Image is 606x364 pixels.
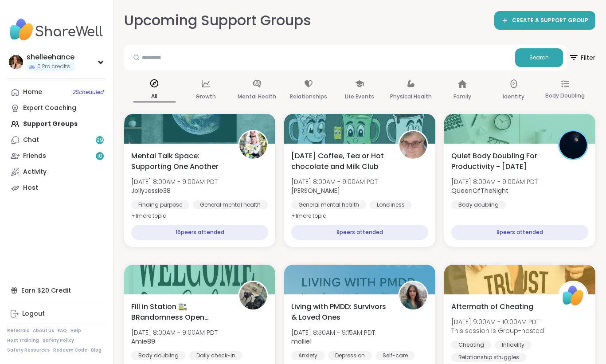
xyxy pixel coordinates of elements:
button: Search [515,48,563,67]
a: Referrals [7,328,29,334]
a: Redeem Code [53,347,87,353]
div: shelleehance [27,52,74,62]
div: General mental health [291,200,366,209]
b: JollyJessie38 [131,186,171,195]
span: [DATE] 8:00AM - 9:00AM PDT [291,177,378,186]
span: [DATE] Coffee, Tea or Hot chocolate and Milk Club [291,151,388,172]
img: Susan [399,131,427,159]
span: Mental Talk Space: Supporting One Another [131,151,228,172]
span: 10 [97,153,102,160]
b: [PERSON_NAME] [291,186,340,195]
a: Activity [7,164,106,180]
p: Life Events [345,91,374,102]
div: Anxiety [291,351,325,360]
span: Living with PMDD: Survivors & Loved Ones [291,301,388,323]
span: Fill in Station 🚉 BRandomness Open Forum [131,301,228,323]
div: 16 peers attended [131,225,268,240]
div: Infidelity [495,341,532,349]
a: Expert Coaching [7,100,106,116]
a: Help [70,328,81,334]
img: QueenOfTheNight [559,131,587,159]
a: Chat99 [7,132,106,148]
div: Depression [328,351,372,360]
div: General mental health [193,200,268,209]
span: 2 Scheduled [73,89,104,96]
span: Filter [568,47,595,68]
div: Body doubling [131,351,186,360]
img: ShareWell Nav Logo [7,14,106,45]
div: Home [23,88,42,97]
p: Mental Health [238,91,276,102]
h2: Upcoming Support Groups [124,11,311,31]
img: Amie89 [239,282,267,309]
a: Host Training [7,337,39,344]
span: [DATE] 9:00AM - 10:00AM PDT [451,317,544,326]
a: Host [7,180,106,196]
button: Filter [568,45,595,70]
p: Body Doubling [545,90,585,101]
div: Friends [23,152,46,160]
div: Loneliness [370,200,412,209]
a: Blog [91,347,102,353]
img: JollyJessie38 [239,131,267,159]
div: Activity [23,168,47,176]
span: Search [529,54,549,62]
span: 0 Pro credits [37,63,70,70]
a: Safety Policy [43,337,74,344]
img: shelleehance [9,55,23,69]
p: Identity [503,91,524,102]
div: Self-care [375,351,415,360]
div: 8 peers attended [451,225,588,240]
a: Logout [7,306,106,322]
div: Body doubling [451,200,506,209]
span: [DATE] 8:00AM - 9:00AM PDT [131,328,218,337]
div: Chat [23,136,39,145]
a: Friends10 [7,148,106,164]
p: All [133,91,176,102]
div: Daily check-in [189,351,242,360]
span: [DATE] 8:30AM - 9:15AM PDT [291,328,375,337]
div: Finding purpose [131,200,189,209]
div: Host [23,184,38,192]
p: Relationships [290,91,327,102]
span: 99 [96,137,103,144]
div: Earn $20 Credit [7,282,106,298]
a: Safety Resources [7,347,50,353]
div: 8 peers attended [291,225,428,240]
a: CREATE A SUPPORT GROUP [494,11,595,30]
div: Logout [22,309,45,318]
span: Quiet Body Doubling For Productivity - [DATE] [451,151,548,172]
div: Relationship struggles [451,353,526,362]
a: Home2Scheduled [7,84,106,100]
b: mollie1 [291,337,312,346]
a: About Us [33,328,54,334]
a: FAQ [58,328,67,334]
img: ShareWell [559,282,587,309]
img: mollie1 [399,282,427,309]
span: CREATE A SUPPORT GROUP [512,17,588,24]
span: This session is Group-hosted [451,326,544,335]
p: Growth [195,91,216,102]
span: Aftermath of Cheating [451,301,533,312]
div: Expert Coaching [23,104,76,113]
p: Family [454,91,471,102]
b: Amie89 [131,337,155,346]
span: [DATE] 8:00AM - 9:00AM PDT [131,177,218,186]
b: QueenOfTheNight [451,186,508,195]
span: [DATE] 8:00AM - 9:00AM PDT [451,177,538,186]
div: Cheating [451,341,491,349]
p: Physical Health [390,91,432,102]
